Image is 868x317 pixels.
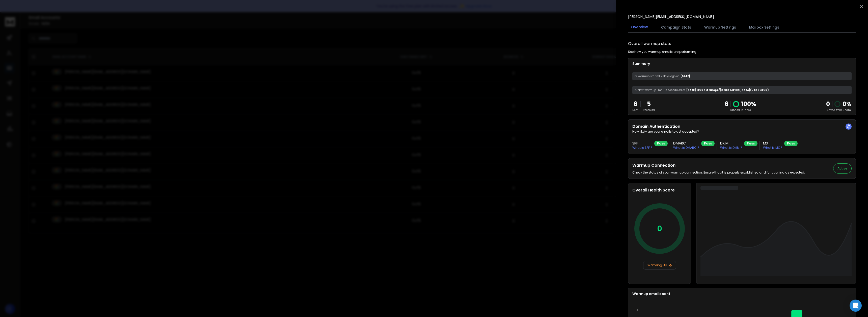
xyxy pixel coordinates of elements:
[628,41,671,47] h1: Overall warmup stats
[654,141,668,146] div: Pass
[645,263,674,267] p: Warming Up
[744,141,757,146] div: Pass
[763,141,782,146] h3: MX
[632,124,852,130] h2: Domain Authentication
[628,50,696,54] p: See how you warmup emails are performing
[763,146,782,150] p: What is MX ?
[843,100,852,108] p: 0 %
[632,162,805,168] h2: Warmup Connection
[632,130,852,134] p: How likely are your emails to get accepted?
[673,146,699,150] p: What is DMARC ?
[701,22,739,33] button: Warmup Settings
[673,141,699,146] h3: DMARC
[701,141,715,146] div: Pass
[658,22,694,33] button: Campaign Stats
[850,300,862,312] div: Open Intercom Messenger
[784,141,798,146] div: Pass
[632,187,687,193] h2: Overall Health Score
[725,108,756,112] p: Landed in Inbox
[632,61,852,66] p: Summary
[725,100,728,108] p: 6
[632,146,652,150] p: What is SPF ?
[628,21,651,33] button: Overview
[833,163,852,174] button: Active
[741,100,756,108] p: 100 %
[628,14,714,19] p: [PERSON_NAME][EMAIL_ADDRESS][DOMAIN_NAME]
[638,74,680,78] span: Warmup started 2 days ago on
[632,100,638,108] p: 6
[632,86,852,94] div: [DATE] 13:08 PM Europe/[GEOGRAPHIC_DATA] (UTC +03:00 )
[637,308,638,311] tspan: 4
[657,224,662,233] p: 0
[638,88,685,92] span: Next Warmup Email is scheduled at
[746,22,782,33] button: Mailbox Settings
[643,108,655,112] p: Received
[632,108,638,112] p: Sent
[643,100,655,108] p: 5
[632,72,852,80] div: [DATE]
[826,108,852,112] p: Saved from Spam
[632,141,652,146] h3: SPF
[720,146,742,150] p: What is DKIM ?
[720,141,742,146] h3: DKIM
[632,291,852,296] p: Warmup emails sent
[826,100,830,108] strong: 0
[632,170,805,175] p: Check the status of your warmup connection. Ensure that it is properly established and functionin...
